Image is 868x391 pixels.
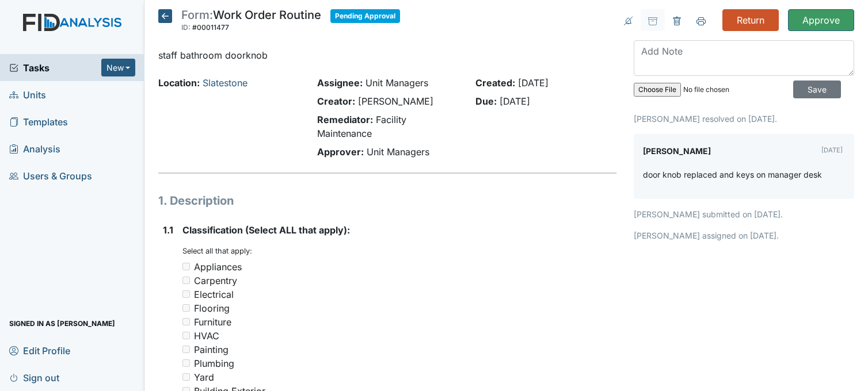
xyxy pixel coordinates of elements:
button: New [101,59,136,76]
p: [PERSON_NAME] submitted on [DATE]. [634,208,854,220]
div: Furniture [194,315,231,329]
span: Sign out [9,369,59,386]
div: Appliances [194,260,242,274]
div: Electrical [194,287,234,301]
input: Furniture [182,318,190,325]
label: 1.1 [163,223,173,237]
span: Unit Managers [367,146,429,158]
input: Yard [182,373,190,381]
strong: Assignee: [317,77,363,89]
input: Electrical [182,290,190,298]
div: Carpentry [194,274,237,287]
strong: Creator: [317,95,355,107]
span: Signed in as [PERSON_NAME] [9,315,115,332]
strong: Approver: [317,146,364,158]
div: Painting [194,343,229,356]
small: [DATE] [821,146,843,154]
span: Form: [181,8,213,22]
strong: Remediator: [317,114,373,125]
input: Plumbing [182,359,190,367]
input: Approve [788,9,854,31]
span: Pending Approval [330,9,400,23]
a: Slatestone [203,77,248,89]
p: [PERSON_NAME] assigned on [DATE]. [634,229,854,241]
p: door knob replaced and keys on manager desk [643,168,822,181]
small: Select all that apply: [182,247,252,255]
span: [DATE] [500,95,530,107]
strong: Location: [158,77,200,89]
strong: Created: [475,77,515,89]
span: Units [9,86,46,103]
input: Return [722,9,779,31]
span: #00011477 [192,23,229,32]
span: Analysis [9,140,60,158]
strong: Due: [475,95,497,107]
span: Templates [9,113,68,131]
span: Unit Managers [366,77,428,89]
span: Edit Profile [9,342,70,359]
input: Appliances [182,263,190,270]
input: Save [793,80,841,98]
div: Flooring [194,301,230,315]
input: Painting [182,346,190,353]
h1: 1. Description [158,192,616,209]
div: Work Order Routine [181,9,321,34]
label: [PERSON_NAME] [643,143,711,159]
span: ID: [181,23,191,32]
span: [DATE] [518,77,549,89]
input: Carpentry [182,277,190,284]
a: Tasks [9,61,101,75]
input: HVAC [182,332,190,339]
span: Users & Groups [9,167,92,185]
input: Flooring [182,304,190,312]
span: [PERSON_NAME] [358,95,433,107]
div: Yard [194,370,214,384]
p: staff bathroom doorknob [158,48,616,62]
p: [PERSON_NAME] resolved on [DATE]. [634,113,854,125]
span: Classification (Select ALL that apply): [182,224,350,236]
div: HVAC [194,329,219,343]
div: Plumbing [194,356,234,370]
